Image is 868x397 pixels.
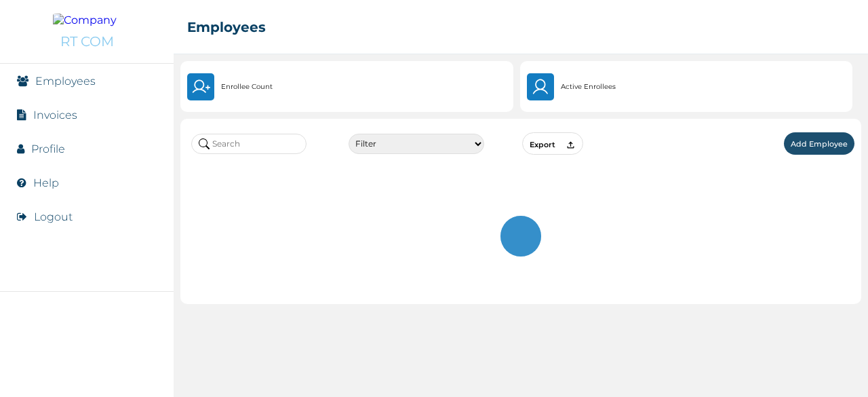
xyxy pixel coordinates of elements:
a: Help [33,176,59,189]
p: Active Enrollees [561,81,616,92]
img: RelianceHMO's Logo [14,363,160,383]
img: Company [53,14,121,26]
a: Invoices [33,109,77,121]
img: UserPlus.219544f25cf47e120833d8d8fc4c9831.svg [191,77,210,96]
button: Add Employee [784,132,854,155]
a: Profile [31,143,65,155]
h2: Employees [187,19,266,35]
img: User.4b94733241a7e19f64acd675af8f0752.svg [531,77,551,96]
button: Logout [34,210,73,223]
a: Employees [35,75,96,88]
input: Search [191,134,307,154]
p: Enrollee Count [221,81,273,92]
button: Export [522,132,583,155]
p: RT COM [60,33,114,50]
